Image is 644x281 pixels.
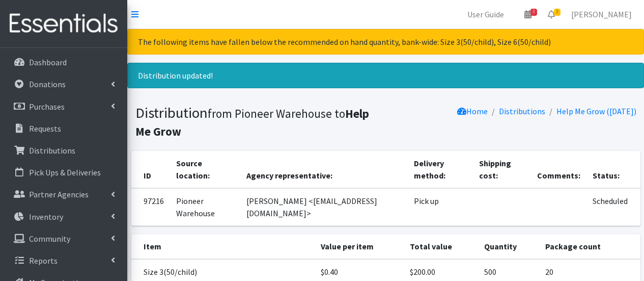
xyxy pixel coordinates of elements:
p: Partner Agencies [29,189,89,199]
a: Reports [4,250,123,271]
th: Item [131,234,315,259]
td: Scheduled [586,188,640,226]
p: Purchases [29,101,65,112]
p: Dashboard [29,57,67,67]
th: Source location: [170,151,241,188]
a: Inventory [4,207,123,227]
td: [PERSON_NAME] <[EMAIL_ADDRESS][DOMAIN_NAME]> [240,188,408,226]
p: Community [29,234,70,244]
th: Comments: [531,151,586,188]
p: Reports [29,256,58,266]
th: Shipping cost: [473,151,531,188]
a: Distributions [4,140,123,161]
small: from Pioneer Warehouse to [135,106,369,139]
h1: Distribution [135,104,382,139]
a: Help Me Grow ([DATE]) [556,106,636,116]
th: Agency representative: [240,151,408,188]
p: Pick Ups & Deliveries [29,167,101,177]
th: Value per item [315,234,404,259]
a: Dashboard [4,52,123,72]
td: Pick up [408,188,473,226]
a: User Guide [459,4,512,24]
a: Home [457,106,488,116]
a: Pick Ups & Deliveries [4,162,123,183]
p: Donations [29,79,66,89]
div: Distribution updated! [127,63,644,88]
a: Purchases [4,96,123,117]
div: The following items have fallen below the recommended on hand quantity, bank-wide: Size 3(50/chil... [127,29,644,55]
th: Package count [539,234,640,259]
p: Distributions [29,145,75,156]
a: Distributions [499,106,545,116]
a: Requests [4,118,123,139]
span: 3 [554,9,561,16]
p: Requests [29,123,61,134]
th: Status: [586,151,640,188]
span: 3 [530,9,537,16]
th: ID [131,151,170,188]
a: 3 [540,4,563,24]
th: Total value [404,234,478,259]
b: Help Me Grow [135,106,369,139]
th: Quantity [478,234,539,259]
th: Delivery method: [408,151,473,188]
a: Partner Agencies [4,184,123,205]
a: [PERSON_NAME] [563,4,640,24]
a: Community [4,228,123,249]
a: 3 [516,4,540,24]
a: Donations [4,74,123,94]
img: HumanEssentials [4,7,123,41]
p: Inventory [29,212,63,222]
td: Pioneer Warehouse [170,188,241,226]
td: 97216 [131,188,170,226]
